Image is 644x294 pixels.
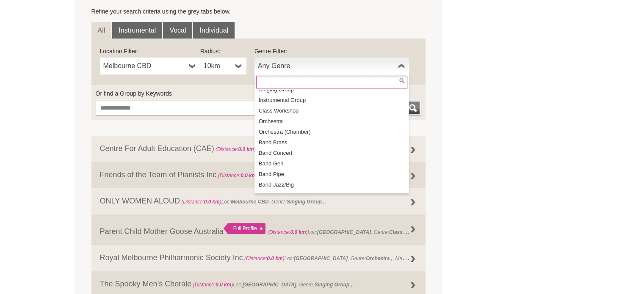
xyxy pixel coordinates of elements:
[258,61,395,71] span: Any Genre
[366,256,392,261] strong: Orchestra ,
[256,116,409,126] li: Orchestra
[91,22,112,39] a: All
[287,199,324,205] strong: Singing Group ,
[180,199,326,205] span: Loc: , Genre: ,
[193,22,235,39] a: Individual
[96,89,422,98] label: Or find a Group by Keywords
[290,229,306,235] strong: 0.0 km
[240,173,256,179] strong: 0.0 km
[216,170,459,179] span: Loc: , Genre: ,
[91,188,426,214] a: ONLY WOMEN ALOUD (Distance:0.0 km)Loc:Melbourne CBD, Genre:Singing Group ,,
[103,61,186,71] span: Melbourne CBD
[216,282,231,288] strong: 0.0 km
[100,58,200,74] a: Melbourne CBD
[256,126,409,137] li: Orchestra (Chamber)
[256,95,409,105] li: Instrumental Group
[91,245,426,271] a: Royal Melbourne Philharmonic Society Inc (Distance:0.0 km)Loc:[GEOGRAPHIC_DATA], Genre:Orchestra ...
[315,282,352,288] strong: Singing Group ,
[204,61,232,71] span: 10km
[417,256,426,261] strong: 160
[112,22,162,39] a: Instrumental
[389,227,431,236] strong: Class Workshop ,
[200,58,246,74] a: 10km
[267,256,283,261] strong: 0.0 km
[268,227,433,236] span: Loc: , Genre: ,
[231,199,268,205] strong: Melbourne CBD
[100,47,200,55] label: Location Filter:
[214,146,387,152] span: Loc: , Genre: , Members:
[91,162,426,188] a: Friends of the Team of Pianists Inc (Distance:0.0 km)Loc:Various suburbs across [GEOGRAPHIC_DATA]...
[317,229,371,235] strong: [GEOGRAPHIC_DATA]
[91,214,426,245] a: Parent Child Mother Goose Australia Full Profile (Distance:0.0 km)Loc:[GEOGRAPHIC_DATA], Genre:Cl...
[243,253,426,262] span: Loc: , Genre: , Members:
[294,256,348,261] strong: [GEOGRAPHIC_DATA]
[91,136,426,162] a: Centre For Adult Education (CAE) (Distance:0.0 km)Loc:Melbouren, Genre:Singing Group ,, Members:V...
[216,146,256,152] span: (Distance: )
[268,229,308,235] span: (Distance: )
[256,169,409,179] li: Band Pipe
[256,179,409,190] li: Band Jazz/Big
[256,148,409,158] li: Band Concert
[204,199,220,205] strong: 0.0 km
[254,47,409,55] label: Genre Filter:
[200,47,246,55] label: Radius:
[218,173,258,179] span: (Distance: )
[163,22,192,39] a: Vocal
[181,199,221,205] span: (Distance: )
[91,7,426,16] p: Refine your search criteria using the grey tabs below.
[191,282,354,288] span: Loc: , Genre: ,
[238,146,254,152] strong: 0.0 km
[254,58,409,74] a: Any Genre
[256,190,409,201] li: Music Session (regular)
[256,158,409,169] li: Band Gen
[256,137,409,148] li: Band Brass
[193,282,233,288] span: (Distance: )
[243,282,296,288] strong: [GEOGRAPHIC_DATA]
[224,223,265,234] div: Full Profile
[256,105,409,116] li: Class Workshop
[244,256,285,261] span: (Distance: )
